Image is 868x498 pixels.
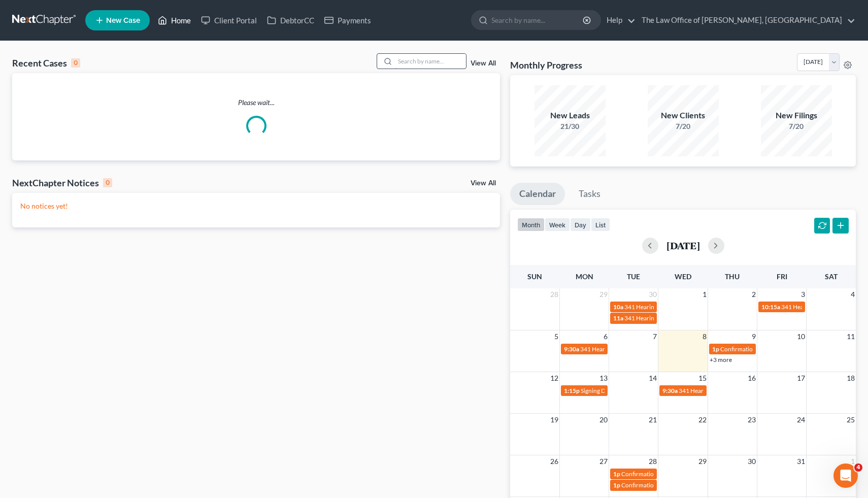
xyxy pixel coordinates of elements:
[725,272,740,281] span: Thu
[675,272,691,281] span: Wed
[697,372,708,384] span: 15
[637,11,855,29] a: The Law Office of [PERSON_NAME], [GEOGRAPHIC_DATA]
[103,178,112,187] div: 0
[850,288,856,301] span: 4
[510,183,565,205] a: Calendar
[624,303,715,311] span: 341 Hearing for [PERSON_NAME]
[545,218,570,231] button: week
[12,57,80,69] div: Recent Cases
[527,272,542,281] span: Sun
[621,481,729,489] span: Confirmation Date for [PERSON_NAME]
[854,463,862,472] span: 4
[796,372,806,384] span: 17
[71,58,80,68] div: 0
[319,11,376,29] a: Payments
[800,288,806,301] span: 3
[549,455,559,468] span: 26
[624,314,769,322] span: 341 Hearing for [PERSON_NAME] & [PERSON_NAME]
[648,288,658,301] span: 30
[613,303,623,311] span: 10a
[598,288,609,301] span: 29
[621,470,783,478] span: Confirmation Date for [PERSON_NAME] & [PERSON_NAME]
[702,288,708,301] span: 1
[591,218,610,231] button: list
[697,414,708,426] span: 22
[598,372,609,384] span: 13
[564,387,580,394] span: 1:15p
[535,121,606,131] div: 21/30
[747,372,757,384] span: 16
[471,180,496,187] a: View All
[652,330,658,343] span: 7
[106,17,140,24] span: New Case
[395,54,466,69] input: Search by name...
[833,463,858,488] iframe: Intercom live chat
[846,372,856,384] span: 18
[570,183,610,205] a: Tasks
[796,414,806,426] span: 24
[576,272,593,281] span: Mon
[747,414,757,426] span: 23
[796,455,806,468] span: 31
[564,345,579,353] span: 9:30a
[761,110,832,121] div: New Filings
[761,303,780,311] span: 10:15a
[12,97,500,108] p: Please wait...
[648,121,719,131] div: 7/20
[12,177,112,189] div: NextChapter Notices
[510,59,582,71] h3: Monthly Progress
[553,330,559,343] span: 5
[549,372,559,384] span: 12
[549,414,559,426] span: 19
[549,288,559,301] span: 28
[662,387,678,394] span: 9:30a
[613,314,623,322] span: 11a
[262,11,319,29] a: DebtorCC
[491,11,584,29] input: Search by name...
[598,455,609,468] span: 27
[580,345,732,353] span: 341 Hearing for [PERSON_NAME][GEOGRAPHIC_DATA]
[747,455,757,468] span: 30
[603,330,609,343] span: 6
[613,481,620,489] span: 1p
[471,60,496,67] a: View All
[535,110,606,121] div: New Leads
[697,455,708,468] span: 29
[796,330,806,343] span: 10
[196,11,262,29] a: Client Portal
[761,121,832,131] div: 7/20
[648,455,658,468] span: 28
[751,288,757,301] span: 2
[627,272,640,281] span: Tue
[850,455,856,468] span: 1
[581,387,672,394] span: Signing Date for [PERSON_NAME]
[20,201,492,211] p: No notices yet!
[710,356,732,363] a: +3 more
[846,414,856,426] span: 25
[648,372,658,384] span: 14
[777,272,787,281] span: Fri
[751,330,757,343] span: 9
[570,218,591,231] button: day
[598,414,609,426] span: 20
[613,470,620,478] span: 1p
[702,330,708,343] span: 8
[712,345,719,353] span: 1p
[825,272,838,281] span: Sat
[666,240,700,251] h2: [DATE]
[648,110,719,121] div: New Clients
[846,330,856,343] span: 11
[679,387,770,394] span: 341 Hearing for [PERSON_NAME]
[517,218,545,231] button: month
[648,414,658,426] span: 21
[602,11,636,29] a: Help
[153,11,196,29] a: Home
